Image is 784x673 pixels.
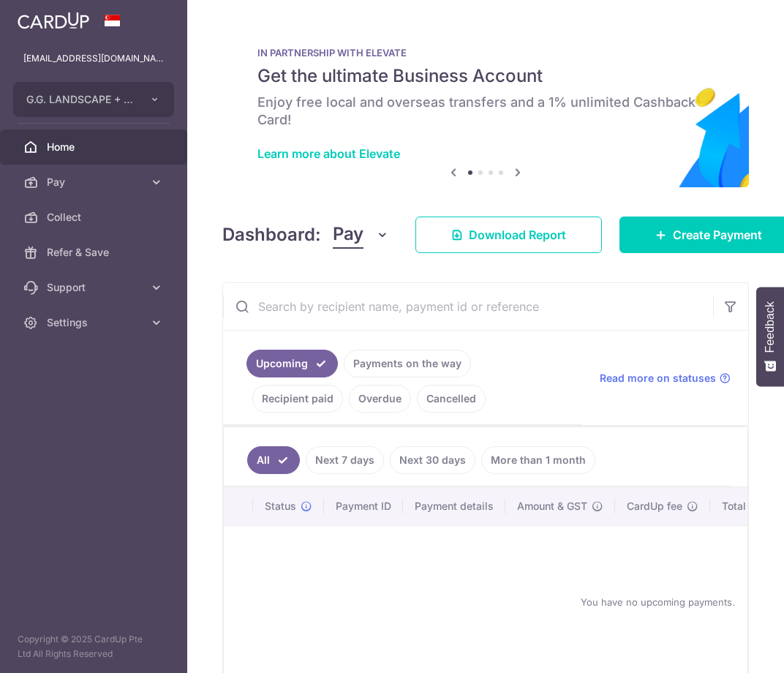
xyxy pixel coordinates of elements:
[18,12,89,29] img: CardUp
[23,51,164,66] p: [EMAIL_ADDRESS][DOMAIN_NAME]
[257,94,714,129] h6: Enjoy free local and overseas transfers and a 1% unlimited Cashback Card!
[722,499,770,514] span: Total amt.
[600,371,716,386] span: Read more on statuses
[517,499,587,514] span: Amount & GST
[600,371,731,386] a: Read more on statuses
[13,82,174,117] button: G.G. LANDSCAPE + CONSTRUCTION PTE LTD
[257,146,400,161] a: Learn more about Elevate
[247,446,300,474] a: All
[390,446,475,474] a: Next 30 days
[756,287,784,386] button: Feedback - Show survey
[333,221,389,249] button: Pay
[26,92,135,107] span: G.G. LANDSCAPE + CONSTRUCTION PTE LTD
[764,301,777,353] span: Feedback
[481,446,595,474] a: More than 1 month
[415,217,602,253] a: Download Report
[673,226,762,244] span: Create Payment
[246,350,338,377] a: Upcoming
[47,315,143,330] span: Settings
[417,385,486,413] a: Cancelled
[627,499,682,514] span: CardUp fee
[252,385,343,413] a: Recipient paid
[333,221,363,249] span: Pay
[403,487,505,525] th: Payment details
[349,385,411,413] a: Overdue
[265,499,296,514] span: Status
[257,64,714,88] h5: Get the ultimate Business Account
[257,47,714,59] p: IN PARTNERSHIP WITH ELEVATE
[306,446,384,474] a: Next 7 days
[222,23,749,187] img: Renovation banner
[223,283,713,330] input: Search by recipient name, payment id or reference
[469,226,566,244] span: Download Report
[47,210,143,225] span: Collect
[222,222,321,248] h4: Dashboard:
[47,245,143,260] span: Refer & Save
[47,280,143,295] span: Support
[47,175,143,189] span: Pay
[324,487,403,525] th: Payment ID
[47,140,143,154] span: Home
[344,350,471,377] a: Payments on the way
